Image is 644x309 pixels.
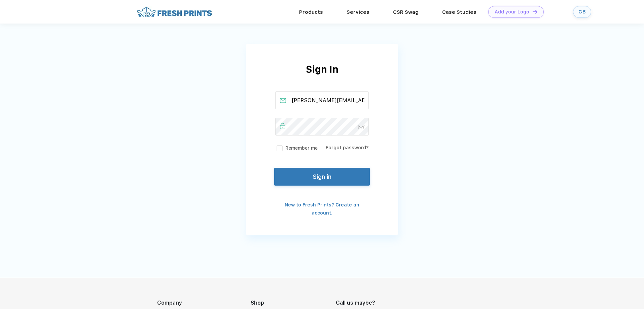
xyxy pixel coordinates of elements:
label: Remember me [275,145,318,152]
img: fo%20logo%202.webp [135,6,214,18]
a: Products [299,9,323,15]
img: email_active.svg [280,98,286,103]
a: CB [573,6,591,18]
input: Email [275,91,369,109]
img: DT [533,10,537,13]
div: Company [157,299,251,307]
a: Forgot password? [326,145,369,150]
a: New to Fresh Prints? Create an account. [285,202,359,216]
div: Shop [251,299,336,307]
img: password-icon.svg [358,125,365,129]
div: Call us maybe? [336,299,387,307]
a: Services [347,9,369,15]
button: Sign in [274,168,370,186]
div: Sign In [246,62,398,91]
div: CB [578,9,586,15]
img: password_active.svg [280,123,285,129]
a: CSR Swag [393,9,419,15]
div: Add your Logo [495,9,529,15]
